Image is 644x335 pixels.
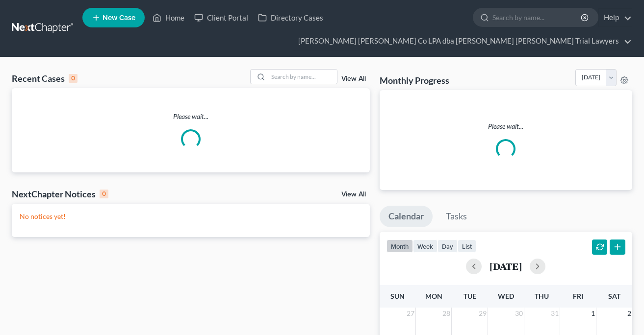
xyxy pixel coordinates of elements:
[514,308,524,319] span: 30
[189,9,253,26] a: Client Portal
[498,292,514,300] span: Wed
[437,206,476,227] a: Tasks
[293,32,632,50] a: [PERSON_NAME] [PERSON_NAME] Co LPA dba [PERSON_NAME] [PERSON_NAME] Trial Lawyers
[425,292,442,300] span: Mon
[341,75,366,82] a: View All
[386,239,413,253] button: month
[148,9,189,26] a: Home
[608,292,620,300] span: Sat
[489,261,522,271] h2: [DATE]
[478,308,488,319] span: 29
[12,72,77,84] div: Recent Cases
[438,239,458,253] button: day
[390,292,405,300] span: Sun
[550,308,560,319] span: 31
[387,121,624,131] p: Please wait...
[69,74,77,83] div: 0
[12,112,370,121] p: Please wait...
[464,292,476,300] span: Tue
[20,212,362,221] p: No notices yet!
[341,191,366,198] a: View All
[492,8,582,26] input: Search by name...
[380,74,449,86] h3: Monthly Progress
[413,239,438,253] button: week
[268,70,337,84] input: Search by name...
[253,9,328,26] a: Directory Cases
[573,292,583,300] span: Fri
[590,308,596,319] span: 1
[103,14,135,22] span: New Case
[626,308,632,319] span: 2
[380,206,433,227] a: Calendar
[406,308,415,319] span: 27
[535,292,549,300] span: Thu
[12,188,108,200] div: NextChapter Notices
[599,9,632,26] a: Help
[458,239,476,253] button: list
[441,308,451,319] span: 28
[100,190,108,198] div: 0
